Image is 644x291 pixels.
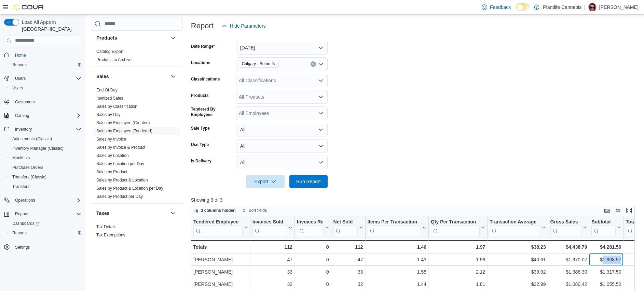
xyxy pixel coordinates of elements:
span: Sales by Invoice & Product [96,145,145,150]
a: Sales by Product per Day [96,194,143,199]
button: Products [169,34,177,42]
div: Subtotal [591,219,616,225]
button: Export [246,175,285,188]
span: Inventory Manager (Classic) [10,144,81,152]
div: Gross Sales [550,219,581,236]
button: All [236,123,328,136]
div: Tendered Employee [193,219,243,225]
div: [PERSON_NAME] [193,268,248,276]
a: Sales by Location [96,153,129,158]
div: $40.61 [490,256,546,264]
a: Sales by Invoice [96,137,126,142]
span: Home [12,51,81,59]
div: 1.98 [431,256,485,264]
a: Users [10,84,26,92]
span: Inventory [15,127,32,132]
span: Tax Exemptions [96,232,125,238]
div: $1,388.30 [550,268,587,276]
div: 0 [297,256,329,264]
span: Manifests [12,155,30,161]
span: Sort fields [249,208,267,213]
a: Purchase Orders [10,163,46,172]
a: Sales by Product & Location per Day [96,186,163,191]
span: Transfers (Classic) [10,173,81,181]
div: $4,438.79 [550,243,587,251]
button: Operations [1,195,84,205]
span: Sales by Invoice [96,136,126,142]
button: Transfers (Classic) [7,172,84,182]
div: Invoices Sold [252,219,287,225]
span: Dashboards [12,221,40,226]
button: Reports [1,209,84,219]
a: Feedback [479,0,513,14]
img: Cova [14,4,44,11]
button: Open list of options [318,94,324,100]
a: Sales by Employee (Created) [96,120,150,125]
div: Transaction Average [490,219,540,225]
a: Sales by Day [96,112,121,117]
div: 2.12 [431,268,485,276]
span: Operations [12,196,81,204]
button: Remove Calgary - Seton from selection in this group [272,62,276,66]
button: Inventory [12,125,35,133]
a: Manifests [10,154,32,162]
p: Showing 3 of 3 [191,197,639,203]
div: $1,908.57 [591,256,621,264]
button: Hide Parameters [219,19,269,33]
button: Home [1,50,84,60]
span: Users [12,74,81,83]
div: $1,317.50 [591,268,621,276]
button: Reports [7,228,84,238]
span: Sales by Employee (Tendered) [96,128,152,134]
button: Taxes [96,210,168,217]
span: Hide Parameters [230,23,266,29]
span: Calgary - Seton [242,60,270,67]
button: Items Per Transaction [367,219,426,236]
span: Catalog Export [96,49,123,54]
button: Catalog [12,112,32,120]
span: Sales by Product & Location per Day [96,186,163,191]
a: Reports [10,61,29,69]
span: Sales by Day [96,112,121,117]
label: Products [191,93,209,98]
span: Operations [15,198,35,203]
div: Invoices Ref [297,219,323,236]
button: Reports [7,60,84,70]
button: Run Report [289,175,328,188]
span: Purchase Orders [12,165,43,170]
span: Dashboards [10,219,81,228]
button: Enter fullscreen [625,206,633,215]
div: Subtotal [591,219,616,236]
button: All [236,139,328,153]
div: 1.81 [431,280,485,288]
h3: Sales [96,73,109,80]
a: Transfers (Classic) [10,173,49,181]
p: Plantlife Cannabis [543,3,581,11]
span: Sales by Classification [96,104,137,109]
a: Products to Archive [96,57,132,62]
div: [PERSON_NAME] [193,280,248,288]
button: Operations [12,196,38,204]
div: 33 [252,268,292,276]
button: Reports [12,210,32,218]
input: Dark Mode [516,3,531,11]
button: Settings [1,242,84,252]
label: Classifications [191,76,220,82]
span: Adjustments (Classic) [10,135,81,143]
span: Transfers (Classic) [12,174,46,180]
div: 32 [333,280,363,288]
button: Manifests [7,153,84,163]
a: Reports [10,229,29,237]
a: Tax Exemptions [96,233,125,237]
label: Use Type [191,142,209,147]
span: Sales by Product [96,169,127,175]
div: [PERSON_NAME] [193,256,248,264]
span: Reports [10,61,81,69]
div: $32.99 [490,280,546,288]
span: Purchase Orders [10,163,81,172]
span: Reports [12,210,81,218]
div: $1,055.52 [591,280,621,288]
span: Reports [12,62,27,68]
div: Totals [193,243,248,251]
